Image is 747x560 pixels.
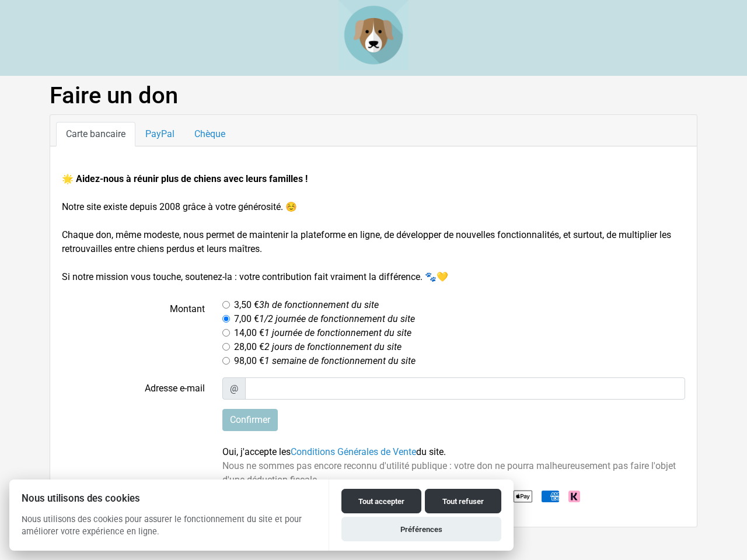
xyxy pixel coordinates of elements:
label: 14,00 € [234,326,411,340]
input: Confirmer [222,409,278,431]
p: Nous utilisons des cookies pour assurer le fonctionnement du site et pour améliorer votre expérie... [9,513,329,547]
img: American Express [542,491,559,502]
span: Oui, j'accepte les du site. [222,446,446,457]
span: @ [222,377,246,400]
a: Conditions Générales de Vente [291,446,416,457]
h1: Faire un don [50,82,697,110]
a: Chèque [184,122,235,146]
label: 7,00 € [234,312,415,326]
img: Apple Pay [514,487,532,506]
i: 1/2 journée de fonctionnement du site [259,313,415,324]
label: Adresse e-mail [53,377,214,400]
i: 1 journée de fonctionnement du site [264,327,411,338]
label: Montant [53,298,214,368]
strong: 🌟 Aidez-nous à réunir plus de chiens avec leurs familles ! [62,173,308,184]
a: PayPal [135,122,184,146]
label: 98,00 € [234,354,416,368]
span: Nous ne sommes pas encore reconnu d'utilité publique : votre don ne pourra malheureusement pas fa... [222,460,676,485]
img: Klarna [568,491,580,502]
label: 28,00 € [234,340,402,354]
form: Notre site existe depuis 2008 grâce à votre générosité. ☺️ Chaque don, même modeste, nous permet ... [62,172,685,506]
h2: Nous utilisons des cookies [9,493,329,504]
i: 2 jours de fonctionnement du site [264,341,402,352]
button: Tout refuser [425,489,501,513]
i: 3h de fonctionnement du site [259,299,379,310]
label: 3,50 € [234,298,379,312]
button: Préférences [341,517,501,541]
i: 1 semaine de fonctionnement du site [264,355,416,366]
a: Carte bancaire [56,122,135,146]
button: Tout accepter [341,489,421,513]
